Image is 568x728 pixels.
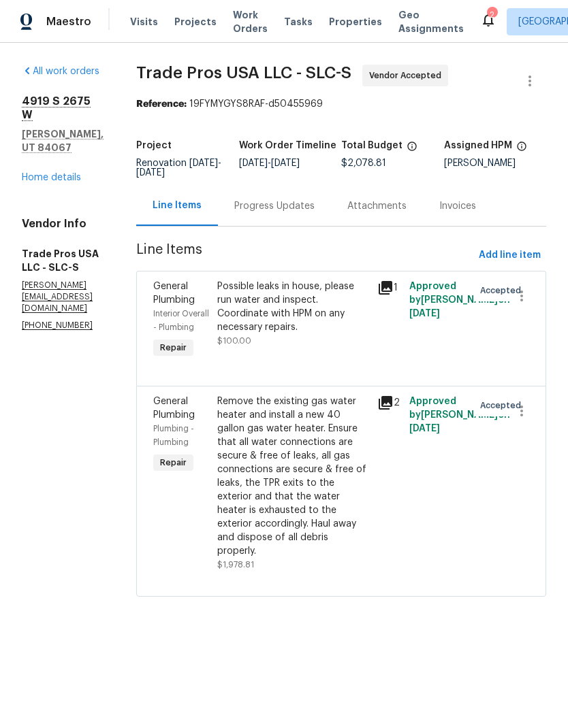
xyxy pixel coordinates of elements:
[271,159,300,168] span: [DATE]
[136,168,165,178] span: [DATE]
[234,199,315,213] div: Progress Updates
[130,15,158,29] span: Visits
[153,310,209,331] span: Interior Overall - Plumbing
[409,282,510,318] span: Approved by [PERSON_NAME] on
[136,159,221,178] span: -
[136,159,221,178] span: Renovation
[377,395,401,411] div: 2
[233,8,268,35] span: Work Orders
[444,159,547,168] div: [PERSON_NAME]
[22,247,104,274] h5: Trade Pros USA LLC - SLC-S
[377,280,401,296] div: 1
[409,424,440,433] span: [DATE]
[398,8,464,35] span: Geo Assignments
[329,15,382,29] span: Properties
[439,199,476,213] div: Invoices
[341,159,386,168] span: $2,078.81
[217,280,369,334] div: Possible leaks in house, please run water and inspect. Coordinate with HPM on any necessary repairs.
[22,173,81,182] a: Home details
[174,15,217,29] span: Projects
[217,337,251,345] span: $100.00
[217,561,254,569] span: $1,978.81
[136,141,172,150] h5: Project
[22,67,99,76] a: All work orders
[155,341,192,354] span: Repair
[407,141,417,159] span: The total cost of line items that have been proposed by Opendoor. This sum includes line items th...
[480,284,526,297] span: Accepted
[480,399,526,412] span: Accepted
[341,141,403,150] h5: Total Budget
[136,97,546,111] div: 19FYMYGYS8RAF-d50455969
[284,17,313,27] span: Tasks
[153,282,195,305] span: General Plumbing
[409,397,510,433] span: Approved by [PERSON_NAME] on
[347,199,407,213] div: Attachments
[444,141,512,150] h5: Assigned HPM
[155,456,192,469] span: Repair
[473,243,546,268] button: Add line item
[153,199,202,212] div: Line Items
[516,141,527,159] span: The hpm assigned to this work order.
[46,15,91,29] span: Maestro
[239,159,300,168] span: -
[479,247,541,264] span: Add line item
[136,65,351,81] span: Trade Pros USA LLC - SLC-S
[487,8,496,22] div: 2
[189,159,218,168] span: [DATE]
[136,243,473,268] span: Line Items
[153,425,194,446] span: Plumbing - Plumbing
[217,395,369,558] div: Remove the existing gas water heater and install a new 40 gallon gas water heater. Ensure that al...
[153,397,195,420] span: General Plumbing
[369,69,447,82] span: Vendor Accepted
[409,309,440,318] span: [DATE]
[239,141,336,150] h5: Work Order Timeline
[136,99,187,109] b: Reference:
[22,217,104,231] h4: Vendor Info
[239,159,268,168] span: [DATE]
